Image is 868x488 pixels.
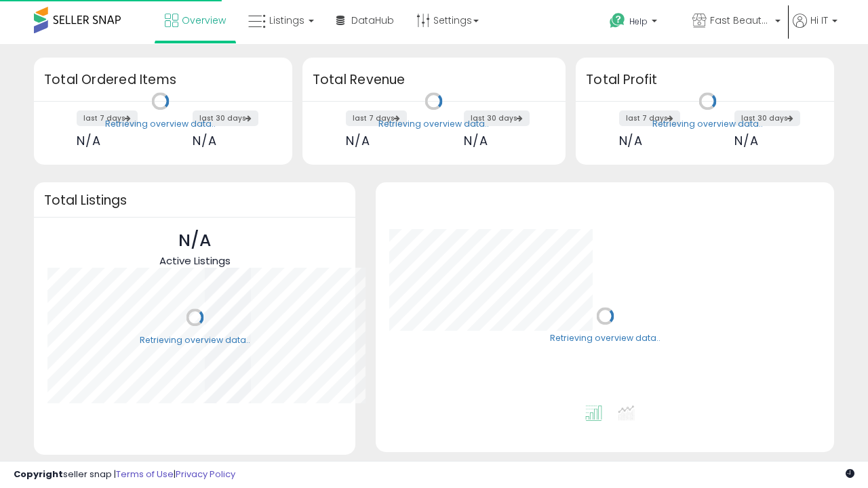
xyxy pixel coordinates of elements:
div: Retrieving overview data.. [550,333,660,345]
span: Fast Beauty ([GEOGRAPHIC_DATA]) [710,14,771,27]
div: Retrieving overview data.. [140,334,250,346]
span: Hi IT [810,14,828,27]
span: DataHub [351,14,394,27]
a: Terms of Use [116,468,174,481]
div: Retrieving overview data.. [378,118,489,130]
a: Hi IT [793,14,837,44]
div: Retrieving overview data.. [652,118,763,130]
span: Listings [269,14,304,27]
a: Privacy Policy [176,468,235,481]
span: Overview [182,14,226,27]
i: Get Help [609,12,626,29]
div: seller snap | | [14,468,235,481]
strong: Copyright [14,468,63,481]
span: Help [629,16,648,27]
div: Retrieving overview data.. [105,118,216,130]
a: Help [599,2,680,44]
